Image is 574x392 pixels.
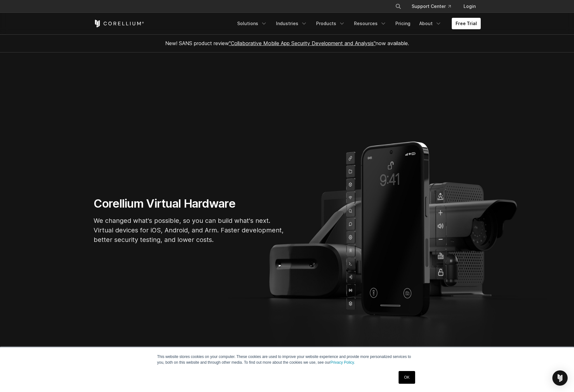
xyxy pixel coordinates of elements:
[387,1,481,12] div: Navigation Menu
[350,18,390,29] a: Resources
[392,18,414,29] a: Pricing
[552,370,568,386] div: Open Intercom Messenger
[229,40,376,46] a: "Collaborative Mobile App Security Development and Analysis"
[458,1,481,12] a: Login
[233,18,481,29] div: Navigation Menu
[94,196,285,211] h1: Corellium Virtual Hardware
[272,18,311,29] a: Industries
[94,20,144,27] a: Corellium Home
[393,1,404,12] button: Search
[233,18,271,29] a: Solutions
[94,216,285,244] p: We changed what's possible, so you can build what's next. Virtual devices for iOS, Android, and A...
[452,18,481,29] a: Free Trial
[165,40,409,46] span: New! SANS product review now available.
[312,18,349,29] a: Products
[157,354,417,365] p: This website stores cookies on your computer. These cookies are used to improve your website expe...
[415,18,445,29] a: About
[330,360,355,365] a: Privacy Policy.
[407,1,456,12] a: Support Center
[399,371,415,384] a: OK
